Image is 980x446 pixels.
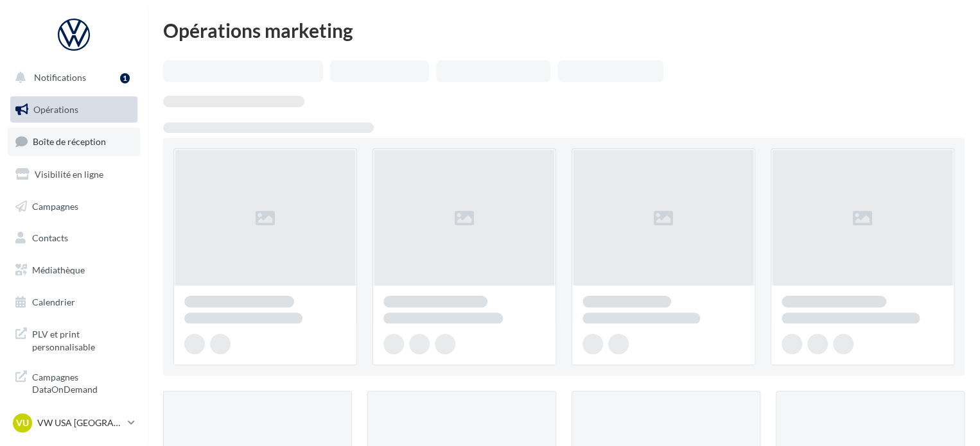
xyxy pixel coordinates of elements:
a: VU VW USA [GEOGRAPHIC_DATA] [10,411,137,435]
a: Campagnes [8,193,140,220]
a: Boîte de réception [8,128,140,155]
a: Médiathèque [8,257,140,284]
span: Contacts [32,232,68,243]
a: Campagnes DataOnDemand [8,363,140,401]
a: PLV et print personnalisable [8,320,140,358]
span: Campagnes [32,200,78,211]
a: Calendrier [8,289,140,316]
span: VU [16,416,29,429]
span: Calendrier [32,296,75,307]
span: Boîte de réception [33,136,106,147]
p: VW USA [GEOGRAPHIC_DATA] [37,416,123,429]
div: Opérations marketing [163,21,965,40]
div: 1 [120,73,130,83]
span: Campagnes DataOnDemand [32,368,132,396]
a: Opérations [8,96,140,123]
a: Contacts [8,225,140,252]
span: Médiathèque [32,264,85,275]
span: Opérations [33,104,78,115]
span: PLV et print personnalisable [32,325,132,353]
span: Notifications [34,72,86,83]
button: Notifications 1 [8,64,135,91]
span: Visibilité en ligne [35,169,103,180]
a: Visibilité en ligne [8,161,140,188]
